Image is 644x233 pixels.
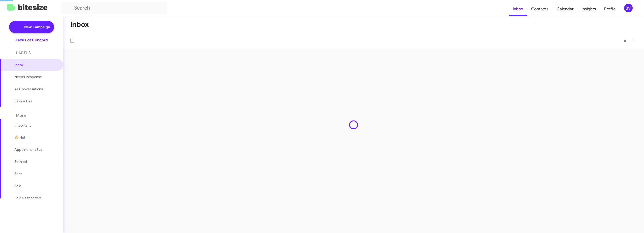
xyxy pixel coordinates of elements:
span: Starred [14,159,27,164]
nav: Page navigation example [621,36,638,46]
span: « [624,38,626,44]
a: Insights [578,2,600,16]
input: Search [61,2,167,14]
a: New Campaign [9,21,54,33]
div: Lexus of Concord [16,38,48,43]
span: Sold Responded [14,195,41,200]
span: Needs Response [14,74,57,79]
span: Important [14,123,57,128]
a: Inbox [509,2,527,16]
span: » [632,38,635,44]
a: Contacts [527,2,553,16]
span: All Conversations [14,86,43,92]
span: 🔥 Hot [14,135,25,140]
button: Previous [621,36,629,46]
button: Next [629,36,638,46]
span: Sent [14,171,22,176]
span: More [16,113,26,118]
h1: Inbox [70,20,89,28]
span: Save a Deal [14,99,33,104]
span: Appointment Set [14,147,42,152]
a: Profile [600,2,620,16]
span: Inbox [14,62,57,67]
div: BV [624,4,633,12]
span: Labels [16,51,31,55]
span: Sold [14,183,21,188]
button: BV [620,4,638,12]
span: New Campaign [24,24,50,30]
a: Calendar [553,2,578,16]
